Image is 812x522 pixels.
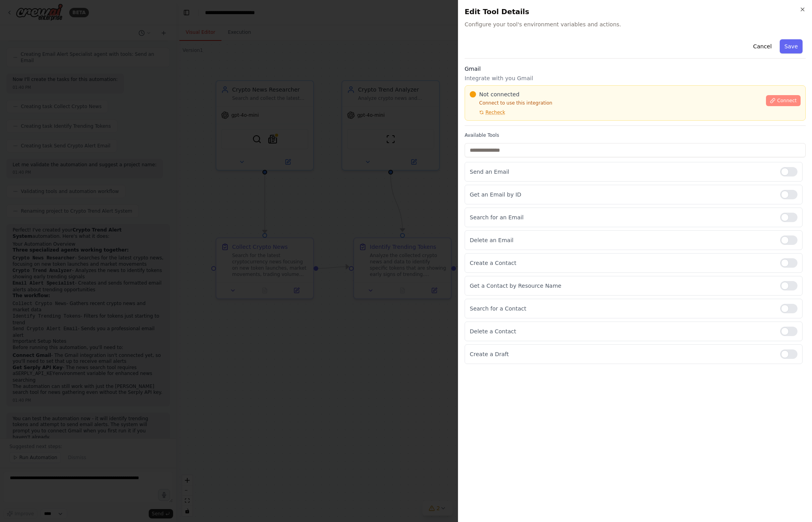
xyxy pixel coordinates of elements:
[766,95,801,106] button: Connect
[470,236,774,244] p: Delete an Email
[470,327,774,335] p: Delete a Contact
[470,213,774,221] p: Search for an Email
[748,39,776,53] button: Cancel
[470,109,505,116] button: Recheck
[485,109,505,116] span: Recheck
[479,90,519,98] span: Not connected
[470,100,761,106] p: Connect to use this integration
[470,259,774,267] p: Create a Contact
[465,132,806,138] label: Available Tools
[470,350,774,358] p: Create a Draft
[470,282,774,290] p: Get a Contact by Resource Name
[777,97,797,104] span: Connect
[470,305,774,312] p: Search for a Contact
[470,191,774,199] p: Get an Email by ID
[465,65,806,73] h3: Gmail
[465,6,806,17] h2: Edit Tool Details
[780,39,803,53] button: Save
[465,74,806,82] p: Integrate with you Gmail
[470,168,774,176] p: Send an Email
[465,20,806,28] span: Configure your tool's environment variables and actions.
